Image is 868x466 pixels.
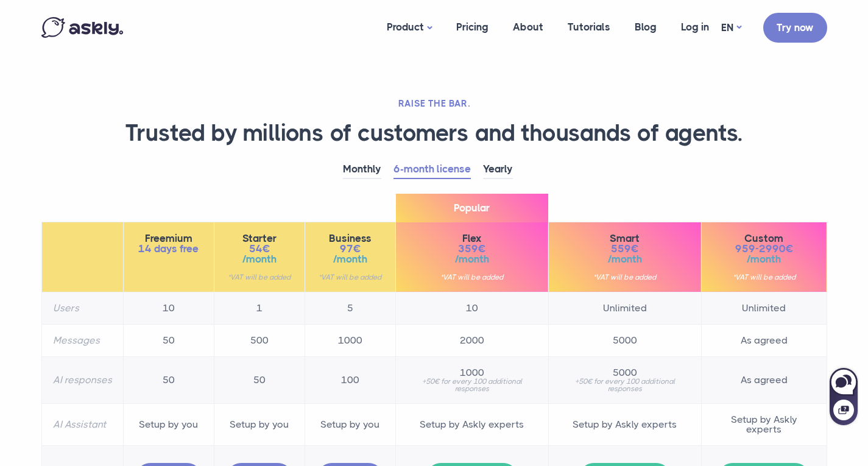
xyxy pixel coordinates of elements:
td: 5000 [548,324,701,356]
td: Setup by Askly experts [701,403,827,445]
td: Unlimited [701,292,827,324]
a: EN [721,19,741,37]
small: *VAT will be added [713,274,816,281]
span: /month [713,254,816,264]
span: Freemium [135,233,203,244]
td: 2000 [395,324,548,356]
span: Starter [225,233,294,244]
span: 54€ [225,244,294,254]
a: Product [375,4,444,52]
td: 100 [305,356,395,403]
a: Monthly [343,160,381,179]
th: Users [41,292,123,324]
span: Business [316,233,384,244]
small: *VAT will be added [225,274,294,281]
th: Messages [41,324,123,356]
td: 1000 [305,324,395,356]
span: /month [560,254,690,264]
small: *VAT will be added [316,274,384,281]
td: 50 [123,324,214,356]
span: 97€ [316,244,384,254]
a: Log in [669,4,721,51]
th: AI Assistant [41,403,123,445]
td: Unlimited [548,292,701,324]
h2: RAISE THE BAR. [41,97,827,110]
td: Setup by you [305,403,395,445]
td: Setup by you [214,403,305,445]
small: +50€ for every 100 additional responses [560,378,690,392]
span: 959-2990€ [713,244,816,254]
a: Try now [763,13,827,43]
span: Smart [560,233,690,244]
a: Pricing [444,4,501,51]
td: 500 [214,324,305,356]
td: Setup by you [123,403,214,445]
span: /month [225,254,294,264]
td: 1 [214,292,305,324]
a: Blog [623,4,669,51]
small: +50€ for every 100 additional responses [407,378,537,392]
span: As agreed [713,375,816,385]
span: 559€ [560,244,690,254]
td: 10 [395,292,548,324]
a: 6-month license [393,160,471,179]
td: 10 [123,292,214,324]
td: 50 [214,356,305,403]
span: 359€ [407,244,537,254]
small: *VAT will be added [407,274,537,281]
span: Custom [713,233,816,244]
iframe: Askly chat [828,365,859,426]
th: AI responses [41,356,123,403]
td: Setup by Askly experts [548,403,701,445]
span: 5000 [560,368,690,378]
span: Flex [407,233,537,244]
span: Popular [396,194,548,222]
td: 50 [123,356,214,403]
span: 1000 [407,368,537,378]
a: Tutorials [556,4,623,51]
span: /month [407,254,537,264]
td: 5 [305,292,395,324]
td: Setup by Askly experts [395,403,548,445]
span: /month [316,254,384,264]
span: 14 days free [135,244,203,254]
td: As agreed [701,324,827,356]
small: *VAT will be added [560,274,690,281]
a: Yearly [483,160,513,179]
h1: Trusted by millions of customers and thousands of agents. [41,119,827,148]
a: About [501,4,556,51]
img: Askly [41,17,123,38]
